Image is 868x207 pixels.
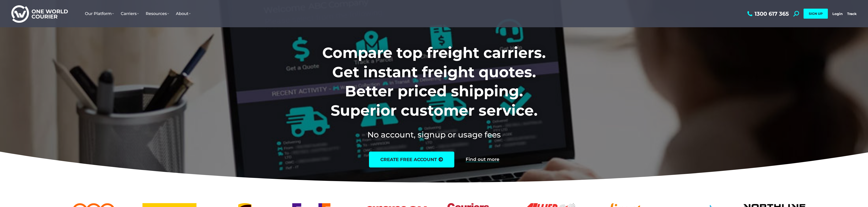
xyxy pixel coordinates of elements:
a: Our Platform [81,7,117,21]
a: Resources [142,7,172,21]
h1: Compare top freight carriers. Get instant freight quotes. Better priced shipping. Superior custom... [292,43,576,120]
a: SIGN UP [804,9,828,19]
a: create free account [369,152,454,167]
a: Carriers [117,7,142,21]
h2: No account, signup or usage fees [292,129,576,140]
span: About [176,11,191,16]
a: Track [847,12,857,16]
span: SIGN UP [809,12,823,16]
span: Carriers [121,11,139,16]
a: About [172,7,194,21]
a: 1300 617 365 [746,11,789,17]
span: Our Platform [85,11,114,16]
img: One World Courier [11,5,68,23]
a: Login [832,12,843,16]
span: Resources [146,11,169,16]
a: Find out more [466,157,499,162]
